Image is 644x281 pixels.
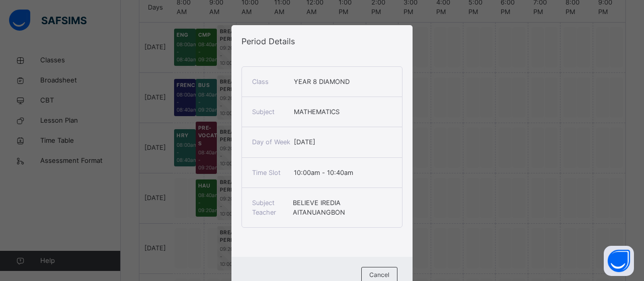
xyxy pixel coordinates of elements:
[252,169,281,176] span: Time Slot
[252,108,275,116] span: Subject
[242,35,295,47] span: Period Details
[293,199,345,216] span: BELIEVE IREDIA AITANUANGBON
[252,199,276,216] span: Subject Teacher
[369,270,389,279] span: Cancel
[294,108,340,116] span: MATHEMATICS
[252,138,290,146] span: Day of Week
[294,78,350,85] span: YEAR 8 DIAMOND
[604,246,634,276] button: Open asap
[294,169,353,176] span: 10:00am - 10:40am
[252,78,269,85] span: Class
[294,138,315,146] span: [DATE]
